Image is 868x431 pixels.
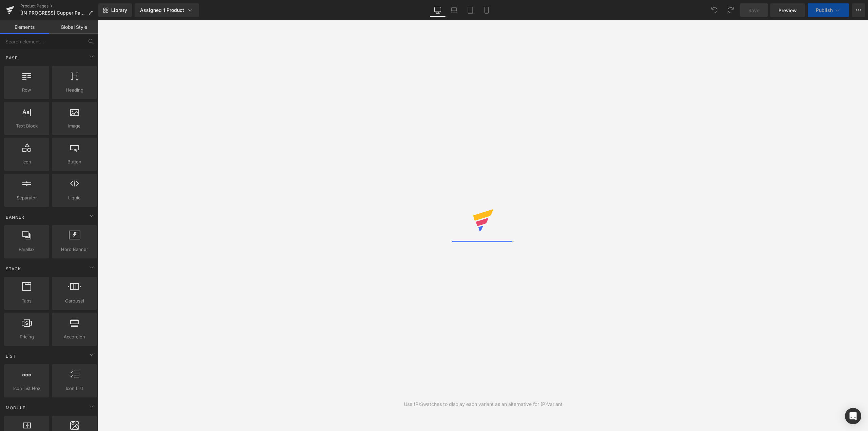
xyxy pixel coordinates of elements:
[770,3,805,17] a: Preview
[778,7,797,14] span: Preview
[140,7,194,14] div: Assigned 1 Product
[478,3,495,17] a: Mobile
[6,122,47,130] span: Text Block
[6,297,47,305] span: Tabs
[49,20,98,34] a: Global Style
[816,7,833,13] span: Publish
[6,86,47,94] span: Row
[748,7,759,14] span: Save
[54,333,95,340] span: Accordion
[20,3,98,9] a: Product Pages
[54,122,95,130] span: Image
[54,246,95,253] span: Hero Banner
[98,3,132,17] a: New Library
[5,266,22,272] span: Stack
[708,3,721,17] button: Undo
[54,158,95,165] span: Button
[6,333,47,340] span: Pricing
[462,3,478,17] a: Tablet
[6,385,47,392] span: Icon List Hoz
[5,214,25,220] span: Banner
[404,400,563,408] div: Use (P)Swatches to display each variant as an alternative for (P)Variant
[446,3,462,17] a: Laptop
[111,7,127,13] span: Library
[54,86,95,94] span: Heading
[6,158,47,165] span: Icon
[724,3,737,17] button: Redo
[6,246,47,253] span: Parallax
[845,408,861,424] div: Open Intercom Messenger
[6,194,47,201] span: Separator
[430,3,446,17] a: Desktop
[54,194,95,201] span: Liquid
[54,297,95,305] span: Carousel
[54,385,95,392] span: Icon List
[808,3,849,17] button: Publish
[852,3,865,17] button: More
[5,55,18,61] span: Base
[5,405,26,411] span: Module
[20,10,85,16] span: [IN PROGRESS] Cupper Pain Relief Bundle PDP | Savings Bundle [DATE]
[5,353,17,359] span: List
